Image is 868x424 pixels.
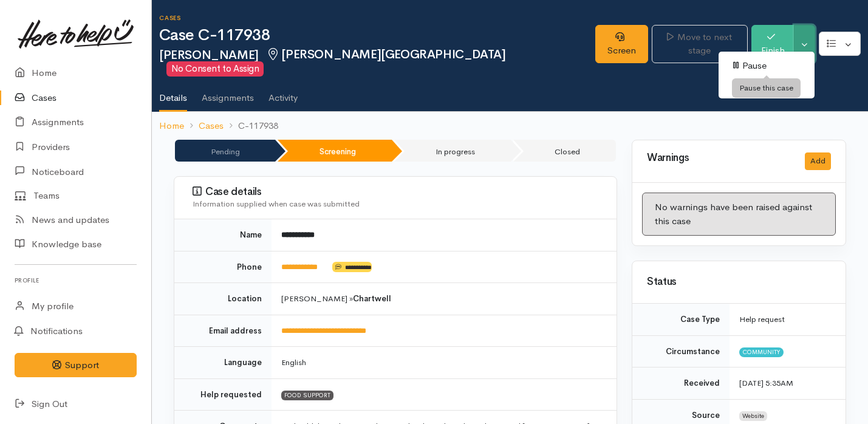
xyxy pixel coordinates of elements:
span: [PERSON_NAME][GEOGRAPHIC_DATA] [266,47,506,62]
span: No Consent to Assign [166,61,264,77]
td: Location [174,283,272,315]
a: Move to next stage [652,25,748,63]
span: [PERSON_NAME] » [281,293,391,304]
td: Email address [174,315,272,347]
a: Pause [719,56,815,75]
a: Assignments [202,77,254,111]
td: Circumstance [632,335,730,368]
div: Information supplied when case was submitted [193,198,602,210]
td: Language [174,347,272,379]
h6: Profile [15,272,137,289]
button: Add [805,152,831,170]
a: Home [159,119,184,133]
button: Support [15,353,137,378]
td: Received [632,368,730,400]
td: English [272,347,617,379]
td: Case Type [632,304,730,335]
li: Closed [513,140,616,162]
a: Screen [595,25,648,63]
h3: Status [647,276,831,288]
li: C-117938 [224,119,278,133]
div: Pause this case [732,78,801,98]
td: Help request [730,304,846,335]
div: No warnings have been raised against this case [642,193,836,236]
a: Cancel [719,75,815,94]
li: Pending [175,140,275,162]
a: Activity [268,77,298,111]
a: Cases [199,119,224,133]
h2: [PERSON_NAME] [159,48,595,77]
time: [DATE] 5:35AM [739,378,793,388]
nav: breadcrumb [152,112,868,140]
td: Name [174,219,272,251]
h3: Case details [193,186,602,198]
a: Details [159,77,187,112]
li: Screening [278,140,391,162]
h6: Cases [159,15,595,21]
td: Phone [174,251,272,283]
span: FOOD SUPPORT [281,391,333,400]
li: In progress [394,140,511,162]
button: Finish [751,25,795,63]
span: Community [739,347,784,357]
b: Chartwell [353,293,391,304]
span: Website [739,411,767,421]
h1: Case C-117938 [159,27,595,44]
td: Help requested [174,378,272,411]
h3: Warnings [647,152,790,164]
